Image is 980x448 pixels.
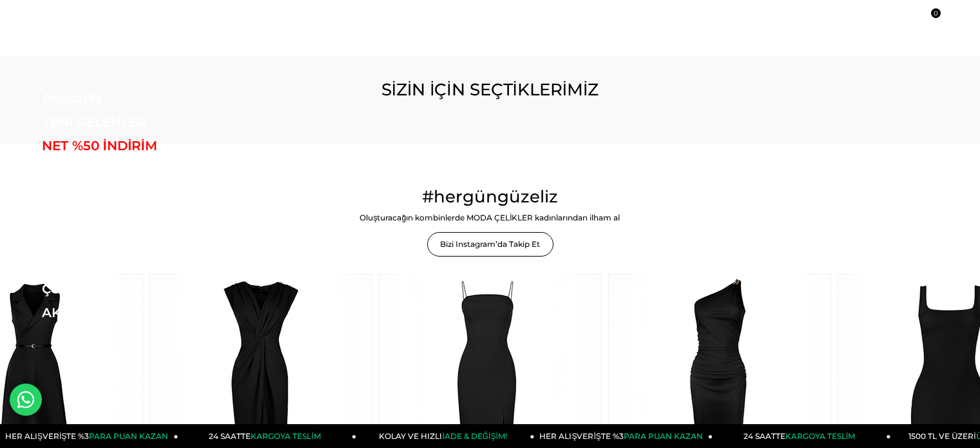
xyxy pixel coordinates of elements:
[931,8,941,18] span: 0
[925,15,934,24] a: 0
[42,305,219,320] a: AKSESUAR
[42,257,219,273] a: KOMBİN
[442,431,506,441] span: İADE & DEĞİŞİM!
[535,424,713,448] a: HER ALIŞVERİŞTE %3PARA PUAN KAZAN
[42,138,219,153] a: NET %50 İNDİRİM
[713,424,891,448] a: 24 SAATTEKARGOYA TESLİM
[89,431,168,441] span: PARA PUAN KAZAN
[251,431,320,441] span: KARGOYA TESLİM
[42,90,219,106] a: Anasayfa
[427,232,553,257] a: Bizi Instagram’da Takip Et
[42,209,219,225] a: GİYİM
[356,424,535,448] a: KOLAY VE HIZLIİADE & DEĞİŞİM!
[42,162,219,177] a: ELBİSE
[785,431,855,441] span: KARGOYA TESLİM
[42,281,219,297] a: ÇOK SATANLAR
[42,186,219,201] a: DIŞ GİYİM
[381,79,599,100] span: SİZİN İÇİN SEÇTİKLERİMİZ
[42,114,219,130] a: YENİ GELENLER
[624,431,703,441] span: PARA PUAN KAZAN
[42,233,219,249] a: TAKIM
[42,8,119,31] img: logo
[178,424,357,448] a: 24 SAATTEKARGOYA TESLİM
